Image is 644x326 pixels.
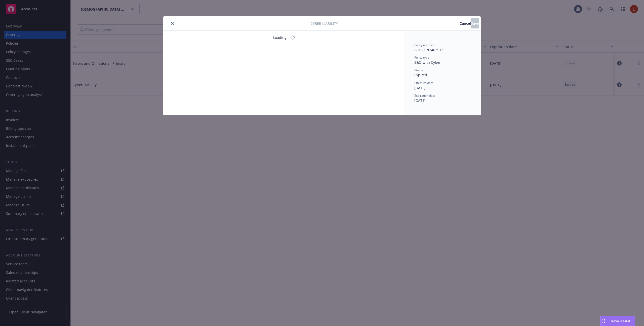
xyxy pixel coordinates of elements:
span: E&O with Cyber [414,60,441,65]
span: [DATE] [414,85,426,90]
span: Save [471,21,479,26]
div: Loading... [273,35,290,40]
span: [DATE] [414,98,426,103]
button: close [169,20,175,26]
span: Cyber Liability [310,21,338,26]
button: Save [471,18,479,28]
span: Status [414,68,423,72]
button: Nova Assist [600,316,635,326]
span: Effective date [414,81,433,85]
span: Expired [414,73,427,77]
div: Drag to move [600,316,607,326]
span: B0180FN2402512 [414,47,443,52]
span: Expiration date [414,93,435,98]
button: Cancel [460,18,471,28]
span: Policy number [414,43,434,47]
span: Cancel [460,21,471,26]
span: Nova Assist [611,319,631,323]
span: Policy type [414,55,429,60]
